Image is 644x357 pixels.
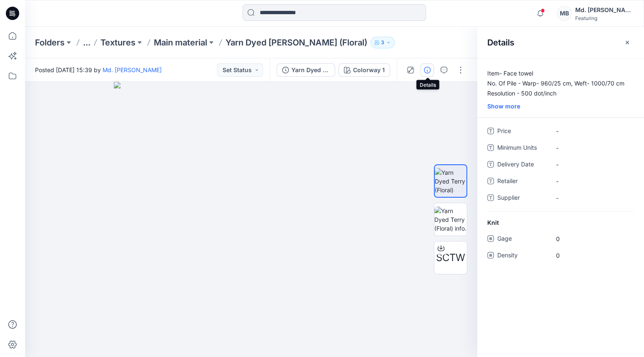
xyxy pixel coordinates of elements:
a: Textures [100,37,135,48]
div: Md. [PERSON_NAME] [575,5,634,15]
span: - [556,177,629,186]
span: - [556,143,629,152]
span: 0 [556,251,629,260]
div: Show more [477,102,644,111]
img: eyJhbGciOiJIUzI1NiIsImtpZCI6IjAiLCJzbHQiOiJzZXMiLCJ0eXAiOiJKV1QifQ.eyJkYXRhIjp7InR5cGUiOiJzdG9yYW... [114,82,389,357]
a: Md. [PERSON_NAME] [103,66,162,73]
span: SCTW [436,250,465,265]
span: Gage [497,234,547,245]
span: Retailer [497,176,547,188]
div: Yarn Dyed [PERSON_NAME] (Floral) [291,65,330,75]
span: - [556,160,629,169]
button: Colorway 1 [338,63,390,77]
a: Folders [35,37,65,48]
button: 3 [371,37,395,48]
button: ... [83,37,90,48]
span: Supplier [497,193,547,204]
button: Details [421,63,434,77]
div: Featuring [575,15,634,21]
span: Delivery Date [497,159,547,171]
h2: Details [487,38,514,48]
img: Yarn Dyed Terry (Floral) info. [434,206,467,233]
span: 0 [556,234,629,243]
div: MB [557,6,572,21]
span: Posted [DATE] 15:39 by [35,65,162,74]
span: Price [497,126,547,138]
button: Yarn Dyed [PERSON_NAME] (Floral) [277,63,335,77]
span: - [556,194,629,202]
span: Knit [487,218,499,227]
span: Minimum Units [497,143,547,154]
a: Main material [154,37,207,48]
p: 3 [381,38,384,47]
div: Colorway 1 [353,65,385,75]
img: Yarn Dyed Terry (Floral) [435,168,466,194]
span: - [556,127,629,136]
p: Yarn Dyed [PERSON_NAME] (Floral) [226,37,367,48]
span: Density [497,250,547,262]
p: Item- Face towel No. Of Pile - Warp- 960/25 cm, Weft- 1000/70 cm Resolution - 500 dot/inch Pile S... [477,68,644,98]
